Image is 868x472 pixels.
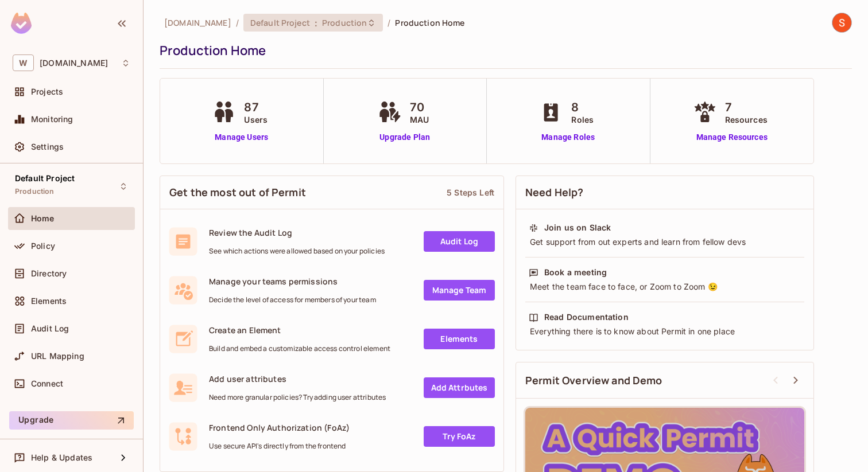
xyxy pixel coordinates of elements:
span: Review the Audit Log [209,227,385,238]
a: Manage Roles [537,131,599,143]
span: Users [244,114,268,126]
span: Permit Overview and Demo [525,373,662,388]
span: Build and embed a customizable access control element [209,344,390,353]
span: : [314,18,318,28]
span: Production [322,17,367,28]
span: Workspace: withpronto.com [40,58,108,68]
span: Default Project [250,17,310,28]
span: Get the most out of Permit [169,185,306,200]
div: Meet the team face to face, or Zoom to Zoom 😉 [529,281,801,292]
li: / [387,17,390,28]
span: Projects [31,87,63,96]
span: 87 [244,99,268,116]
div: Production Home [160,42,846,59]
a: Add Attrbutes [424,377,495,398]
span: Elements [31,297,67,306]
a: Elements [424,329,495,349]
span: Decide the level of access for members of your team [209,295,376,305]
img: Shubhang Singhal [832,13,851,32]
span: Policy [31,241,55,251]
a: Try FoAz [424,426,495,447]
a: Audit Log [424,231,495,252]
span: Monitoring [31,115,73,124]
div: 5 Steps Left [447,187,494,198]
a: Manage Resources [691,131,773,143]
span: See which actions were allowed based on your policies [209,247,385,256]
span: Default Project [15,174,75,183]
div: Everything there is to know about Permit in one place [529,326,801,337]
div: Get support from out experts and learn from fellow devs [529,236,801,248]
li: / [236,17,239,28]
span: 8 [571,99,594,116]
img: SReyMgAAAABJRU5ErkJggg== [11,13,32,34]
span: the active workspace [164,17,231,28]
span: Settings [31,142,64,151]
span: Use secure API's directly from the frontend [209,442,350,451]
span: Help & Updates [31,453,92,462]
span: 7 [725,99,768,116]
span: Connect [31,379,63,388]
span: Directory [31,269,67,278]
span: Need Help? [525,185,584,200]
span: W [13,54,34,71]
div: Join us on Slack [544,222,611,233]
a: Upgrade Plan [375,131,435,143]
span: Create an Element [209,325,390,336]
a: Manage Team [424,280,495,301]
a: Manage Users [210,131,273,143]
span: URL Mapping [31,352,84,361]
span: Add user attributes [209,373,386,384]
button: Upgrade [9,411,134,430]
span: Home [31,214,55,223]
div: Read Documentation [544,311,629,323]
div: Book a meeting [544,267,607,278]
span: Resources [725,114,768,126]
span: Roles [571,114,594,126]
span: MAU [410,114,429,126]
span: Audit Log [31,324,69,333]
span: Production Home [395,17,464,28]
span: Production [15,187,55,196]
span: Need more granular policies? Try adding user attributes [209,393,386,402]
span: Frontend Only Authorization (FoAz) [209,422,350,433]
span: 70 [410,99,429,116]
span: Manage your teams permissions [209,276,376,287]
